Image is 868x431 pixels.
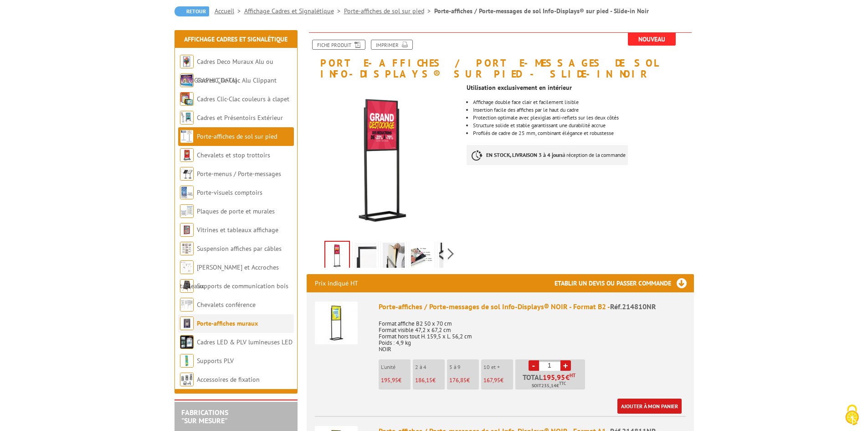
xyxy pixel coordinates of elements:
span: 195,95 [381,376,398,384]
h3: Etablir un devis ou passer commande [555,274,694,292]
a: Porte-affiches de sol sur pied [344,7,434,15]
a: Supports PLV [197,357,234,365]
p: Format affiche B2 50 x 70 cm Format visible 47,2 x 67,2 cm Format hors tout H. 159,5 x L. 56,2 cm... [379,314,686,353]
a: Accueil [215,7,244,15]
a: Porte-menus / Porte-messages [197,170,281,178]
a: Retour [175,6,209,16]
p: € [381,377,411,384]
a: Cadres et Présentoirs Extérieur [197,114,283,122]
a: [PERSON_NAME] et Accroches tableaux [180,263,279,290]
p: à réception de la commande [467,145,628,165]
img: Chevalets conférence [180,298,194,312]
img: Chevalets et stop trottoirs [180,148,194,162]
img: 215812nr_pied.jpg [439,243,461,271]
img: Cadres et Présentoirs Extérieur [180,111,194,125]
img: Vitrines et tableaux affichage [180,223,194,237]
li: Porte-affiches / Porte-messages de sol Info-Displays® sur pied - Slide-in Noir [434,6,649,16]
span: 167,95 [483,376,500,384]
a: Cadres Clic-Clac couleurs à clapet [197,95,289,103]
li: Profilés de cadre de 25 mm, combinant élégance et robustesse [473,130,693,136]
sup: TTC [559,381,566,386]
sup: HT [570,372,575,379]
p: Prix indiqué HT [315,274,358,292]
a: Vitrines et tableaux affichage [197,226,278,234]
span: 186,15 [415,376,432,384]
a: Accessoires de fixation [197,375,260,384]
a: FABRICATIONS"Sur Mesure" [181,408,228,425]
img: Porte-menus / Porte-messages [180,167,194,181]
span: 195,95 [543,374,565,381]
img: Cadres Clic-Clac couleurs à clapet [180,92,194,106]
span: Next [447,246,455,261]
p: 5 à 9 [449,364,479,370]
img: Cimaises et Accroches tableaux [180,260,194,274]
img: Porte-affiches muraux [180,317,194,330]
p: Total [518,374,585,389]
a: Cadres LED & PLV lumineuses LED [197,338,293,346]
img: 215812nr_introduction_doc.jpg [383,243,405,271]
img: Accessoires de fixation [180,373,194,386]
a: Porte-visuels comptoirs [197,188,262,197]
p: € [449,377,479,384]
p: 2 à 4 [415,364,445,370]
a: Ajouter à mon panier [617,399,682,414]
img: Plaques de porte et murales [180,204,194,218]
p: € [415,377,445,384]
a: Imprimer [371,40,413,50]
a: Supports de communication bois [197,282,288,290]
a: Fiche produit [312,40,365,50]
button: Cookies (fenêtre modale) [836,400,868,431]
img: Porte-affiches de sol sur pied [180,130,194,143]
img: Porte-affiches / Porte-messages de sol Info-Displays® NOIR - Format B2 [315,301,358,344]
a: Cadres Clic-Clac Alu Clippant [197,76,277,84]
a: Cadres Deco Muraux Alu ou [GEOGRAPHIC_DATA] [180,57,273,84]
span: 235,14 [541,382,556,389]
strong: EN STOCK, LIVRAISON 3 à 4 jours [486,151,563,158]
a: Porte-affiches muraux [197,319,258,327]
img: 215812nr_descriptif_legende.jpg [411,243,433,271]
p: L'unité [381,364,411,370]
img: Cookies (fenêtre modale) [841,404,863,426]
a: + [560,360,571,371]
a: - [529,360,539,371]
img: Supports PLV [180,354,194,368]
li: Affichage double face clair et facilement lisible [473,99,693,105]
img: 215812nr_porte_affiche.jpg [325,242,349,270]
span: 176,85 [449,376,467,384]
li: Insertion facile des affiches par le haut du cadre [473,107,693,113]
a: Porte-affiches de sol sur pied [197,132,277,140]
span: € [565,374,570,381]
span: Nouveau [628,33,676,46]
img: Cadres Deco Muraux Alu ou Bois [180,55,194,68]
img: 215812_angle-boir-metal.jpg [354,243,376,271]
a: Chevalets conférence [197,301,256,309]
a: Suspension affiches par câbles [197,244,282,253]
img: 215812nr_porte_affiche.jpg [307,84,460,238]
a: Plaques de porte et murales [197,207,275,215]
img: Suspension affiches par câbles [180,242,194,255]
strong: Utilisation exclusivement en intérieur [467,83,572,92]
img: Porte-visuels comptoirs [180,186,194,199]
img: Cadres LED & PLV lumineuses LED [180,335,194,349]
li: Protection optimale avec plexiglas anti-reflets sur les deux côtés [473,115,693,120]
a: Affichage Cadres et Signalétique [244,7,344,15]
div: Porte-affiches / Porte-messages de sol Info-Displays® NOIR - Format B2 - [379,301,686,312]
li: Structure solide et stable garantissant une durabilité accrue [473,123,693,128]
a: Affichage Cadres et Signalétique [184,35,288,43]
span: Réf.214810NR [610,302,656,311]
a: Chevalets et stop trottoirs [197,151,270,159]
span: Soit € [532,382,566,389]
p: 10 et + [483,364,513,370]
p: € [483,377,513,384]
